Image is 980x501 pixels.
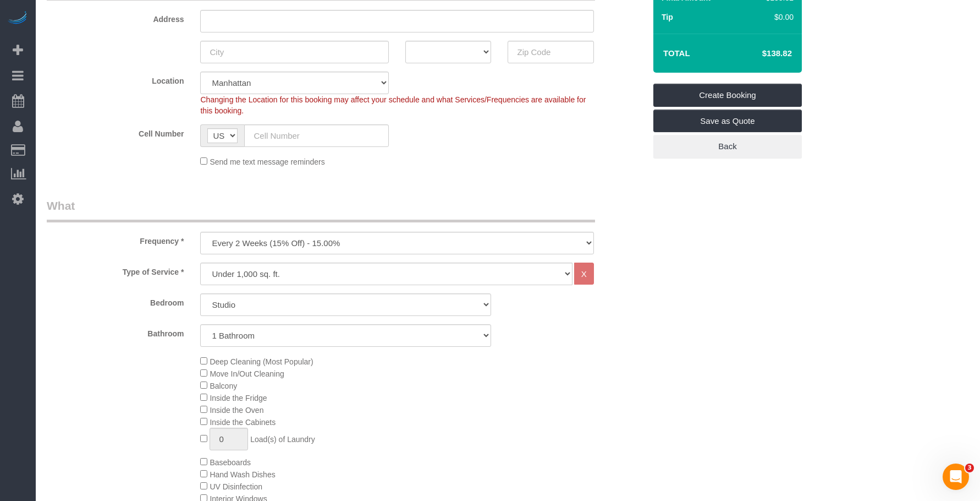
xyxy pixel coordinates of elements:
[38,324,192,339] label: Bathroom
[200,41,389,63] input: City
[47,198,595,222] legend: What
[38,72,192,86] label: Location
[244,124,389,147] input: Cell Number
[210,482,262,491] span: UV Disinfection
[210,418,276,427] span: Inside the Cabinets
[210,357,313,366] span: Deep Cleaning (Most Popular)
[729,49,792,58] h4: $138.82
[38,124,192,139] label: Cell Number
[210,157,324,166] span: Send me text message reminders
[210,406,263,415] span: Inside the Oven
[943,464,969,490] iframe: Intercom live chat
[200,95,586,115] span: Changing the Location for this booking may affect your schedule and what Services/Frequencies are...
[653,135,802,158] a: Back
[508,41,593,63] input: Zip Code
[965,464,974,472] span: 3
[210,382,237,390] span: Balcony
[761,12,794,23] div: $0.00
[663,48,690,58] strong: Total
[7,11,29,26] img: Automaid Logo
[38,232,192,247] label: Frequency *
[250,435,315,444] span: Load(s) of Laundry
[210,394,267,402] span: Inside the Fridge
[38,293,192,308] label: Bedroom
[38,10,192,25] label: Address
[210,458,251,467] span: Baseboards
[210,470,275,479] span: Hand Wash Dishes
[653,110,802,133] a: Save as Quote
[38,263,192,277] label: Type of Service *
[210,369,284,378] span: Move In/Out Cleaning
[662,12,673,23] label: Tip
[653,84,802,107] a: Create Booking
